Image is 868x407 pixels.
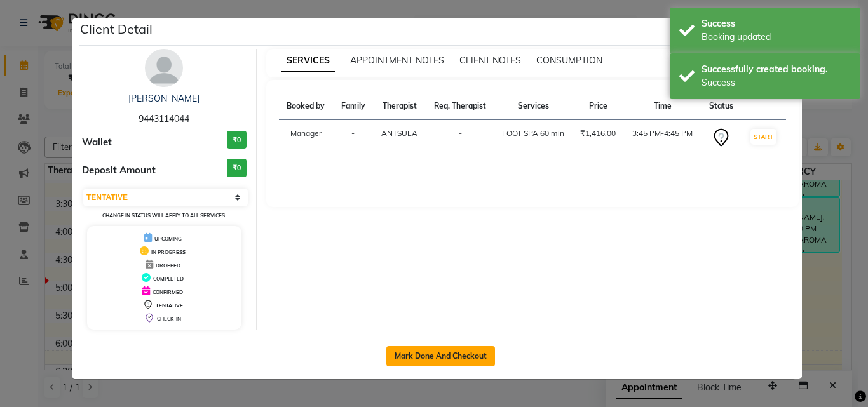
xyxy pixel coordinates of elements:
[333,120,373,156] td: -
[702,76,851,90] div: Success
[426,93,494,120] th: Req. Therapist
[426,120,494,156] td: -
[279,120,334,156] td: Manager
[128,93,200,104] a: [PERSON_NAME]
[145,49,183,87] img: avatar
[227,131,247,149] h3: ₹0
[386,346,495,366] button: Mark Done And Checkout
[624,120,701,156] td: 3:45 PM-4:45 PM
[536,55,602,66] span: CONSUMPTION
[279,93,334,120] th: Booked by
[702,63,851,76] div: Successfully created booking.
[227,159,247,177] h3: ₹0
[333,93,373,120] th: Family
[580,128,616,139] div: ₹1,416.00
[350,55,444,66] span: APPOINTMENT NOTES
[702,30,851,44] div: Booking updated
[153,289,183,295] span: CONFIRMED
[80,20,153,39] h5: Client Detail
[750,129,776,145] button: START
[502,128,564,139] div: FOOT SPA 60 min
[151,249,186,255] span: IN PROGRESS
[459,55,521,66] span: CLIENT NOTES
[572,93,624,120] th: Price
[701,93,741,120] th: Status
[381,128,417,138] span: ANTSULA
[156,302,183,309] span: TENTATIVE
[157,316,181,322] span: CHECK-IN
[82,135,112,150] span: Wallet
[82,163,156,178] span: Deposit Amount
[102,212,226,218] small: Change in status will apply to all services.
[281,50,335,72] span: SERVICES
[156,262,180,269] span: DROPPED
[494,93,572,120] th: Services
[702,17,851,30] div: Success
[153,276,184,282] span: COMPLETED
[139,113,189,124] span: 9443114044
[373,93,426,120] th: Therapist
[154,236,182,242] span: UPCOMING
[624,93,701,120] th: Time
